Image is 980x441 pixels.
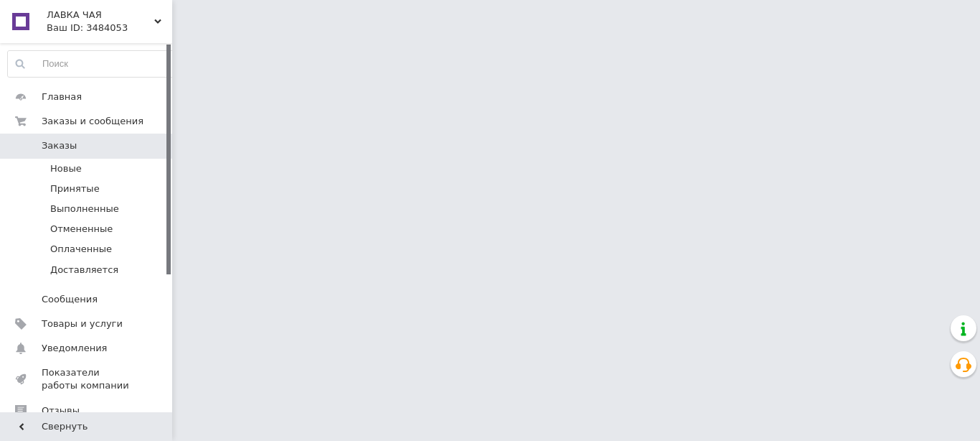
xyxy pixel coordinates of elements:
span: Новые [50,162,82,175]
span: Показатели работы компании [42,366,133,392]
span: Заказы и сообщения [42,115,143,128]
span: Доставляется [50,264,118,277]
span: Принятые [50,182,100,195]
span: Товары и услуги [42,317,123,330]
span: Отзывы [42,404,80,417]
input: Поиск [8,51,176,77]
span: Главная [42,90,82,103]
span: Отмененные [50,223,113,236]
span: Заказы [42,139,77,152]
span: ЛАВКА ЧАЯ [47,9,154,22]
span: Выполненные [50,203,119,215]
div: Ваш ID: 3484053 [47,22,172,34]
span: Сообщения [42,293,98,306]
span: Уведомления [42,342,107,355]
span: Оплаченные [50,243,112,256]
